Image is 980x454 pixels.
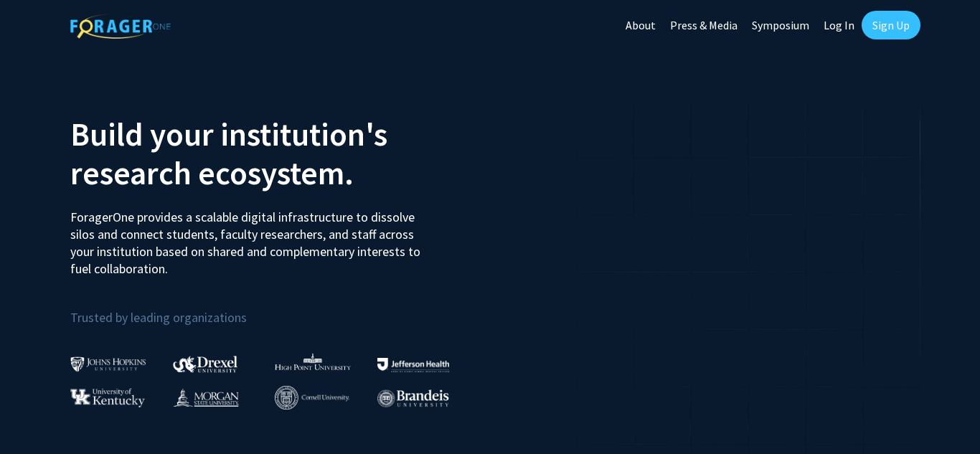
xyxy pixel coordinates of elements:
[70,115,479,192] h2: Build your institution's research ecosystem.
[275,386,349,410] img: Cornell University
[70,388,145,407] img: University of Kentucky
[173,388,239,407] img: Morgan State University
[70,14,171,39] img: ForagerOne Logo
[70,198,430,278] p: ForagerOne provides a scalable digital infrastructure to dissolve silos and connect students, fac...
[377,389,449,407] img: Brandeis University
[70,289,479,328] p: Trusted by leading organizations
[275,353,351,370] img: High Point University
[862,11,920,39] a: Sign Up
[377,358,449,372] img: Thomas Jefferson University
[173,356,237,372] img: Drexel University
[70,356,146,372] img: Johns Hopkins University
